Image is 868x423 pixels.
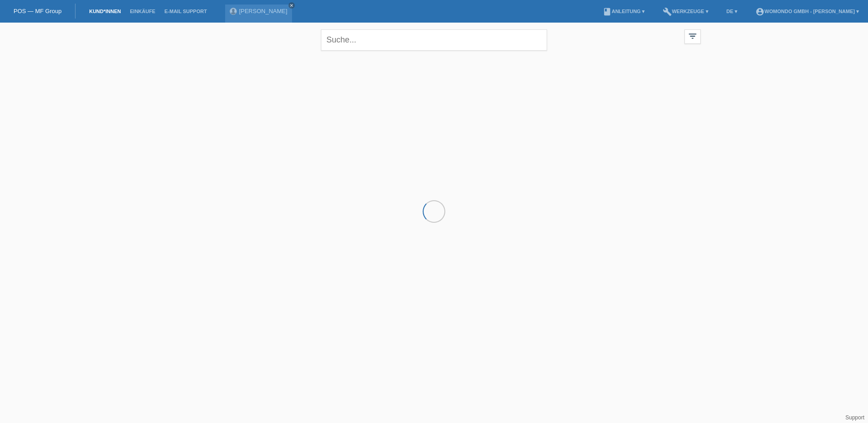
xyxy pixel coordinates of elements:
i: close [289,3,294,8]
a: bookAnleitung ▾ [598,9,649,14]
a: close [288,2,295,9]
i: account_circle [755,7,764,16]
i: build [663,7,672,16]
a: [PERSON_NAME] [239,8,288,14]
a: buildWerkzeuge ▾ [658,9,713,14]
i: book [603,7,612,16]
a: Einkäufe [125,9,160,14]
a: E-Mail Support [160,9,212,14]
a: Support [845,414,864,421]
i: filter_list [688,31,698,41]
a: DE ▾ [722,9,742,14]
a: POS — MF Group [14,8,61,14]
input: Suche... [321,29,547,51]
a: Kund*innen [85,9,125,14]
a: account_circlewomondo GmbH - [PERSON_NAME] ▾ [751,9,863,14]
